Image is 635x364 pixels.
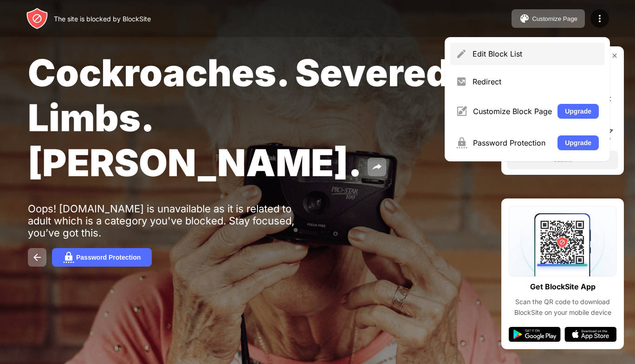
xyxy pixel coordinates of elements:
[512,9,585,28] button: Customize Page
[456,106,467,117] img: menu-customize.svg
[76,254,141,261] div: Password Protection
[52,248,152,267] button: Password Protection
[532,15,577,22] div: Customize Page
[519,13,530,24] img: pallet.svg
[371,161,382,172] img: share.svg
[557,104,599,119] button: Upgrade
[473,77,599,86] div: Redirect
[473,107,552,116] div: Customize Block Page
[28,50,450,185] span: Cockroaches. Severed Limbs. [PERSON_NAME].
[32,252,43,263] img: back.svg
[509,327,561,342] img: google-play.svg
[456,48,467,59] img: menu-pencil.svg
[28,203,315,239] div: Oops! [DOMAIN_NAME] is unavailable as it is related to adult which is a category you've blocked. ...
[473,49,599,58] div: Edit Block List
[564,327,616,342] img: app-store.svg
[26,7,48,30] img: header-logo.svg
[456,137,467,148] img: menu-password.svg
[557,135,599,150] button: Upgrade
[594,13,605,24] img: menu-icon.svg
[54,15,151,23] div: The site is blocked by BlockSite
[473,138,552,147] div: Password Protection
[63,252,74,263] img: password.svg
[611,52,618,59] img: rate-us-close.svg
[456,76,467,87] img: menu-redirect.svg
